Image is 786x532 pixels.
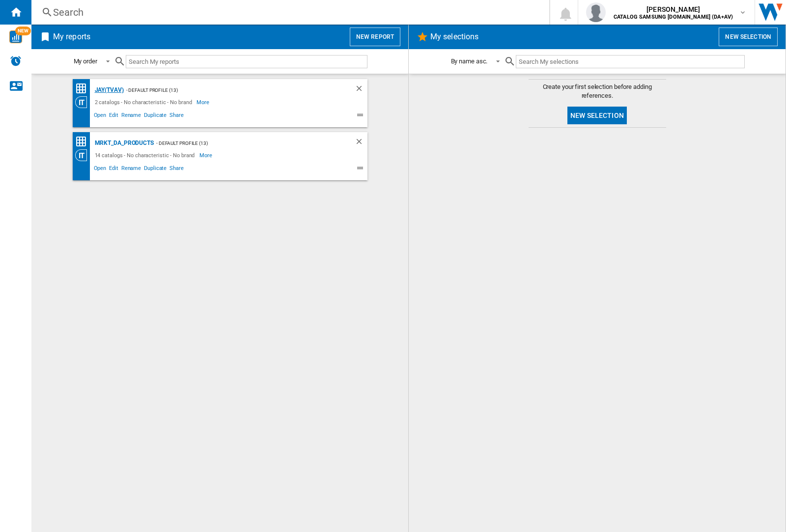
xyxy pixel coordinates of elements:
[92,137,154,149] div: MRKT_DA_PRODUCTS
[196,96,211,108] span: More
[142,111,168,122] span: Duplicate
[586,2,606,22] img: profile.jpg
[516,55,744,68] input: Search My selections
[120,111,142,122] span: Rename
[126,55,367,68] input: Search My reports
[92,96,197,108] div: 2 catalogs - No characteristic - No brand
[168,164,185,175] span: Share
[51,28,92,46] h2: My reports
[355,84,367,96] div: Delete
[350,28,400,46] button: New report
[92,164,108,175] span: Open
[142,164,168,175] span: Duplicate
[15,27,31,35] span: NEW
[75,149,92,161] div: Category View
[529,83,666,100] span: Create your first selection before adding references.
[154,137,335,149] div: - Default profile (13)
[75,96,92,108] div: Category View
[108,111,120,122] span: Edit
[92,111,108,122] span: Open
[75,83,92,95] div: Price Matrix
[124,84,335,96] div: - Default profile (13)
[614,4,733,14] span: [PERSON_NAME]
[92,84,124,96] div: JAY(TVAV)
[10,55,22,67] img: alerts-logo.svg
[74,57,97,65] div: My order
[53,5,524,19] div: Search
[567,107,627,124] button: New selection
[108,164,120,175] span: Edit
[614,14,733,20] b: CATALOG SAMSUNG [DOMAIN_NAME] (DA+AV)
[92,149,200,161] div: 14 catalogs - No characteristic - No brand
[451,57,488,65] div: By name asc.
[199,149,214,161] span: More
[355,137,367,149] div: Delete
[75,136,92,148] div: Price Matrix
[168,111,185,122] span: Share
[120,164,142,175] span: Rename
[9,30,22,43] img: wise-card.svg
[428,28,480,46] h2: My selections
[719,28,778,46] button: New selection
